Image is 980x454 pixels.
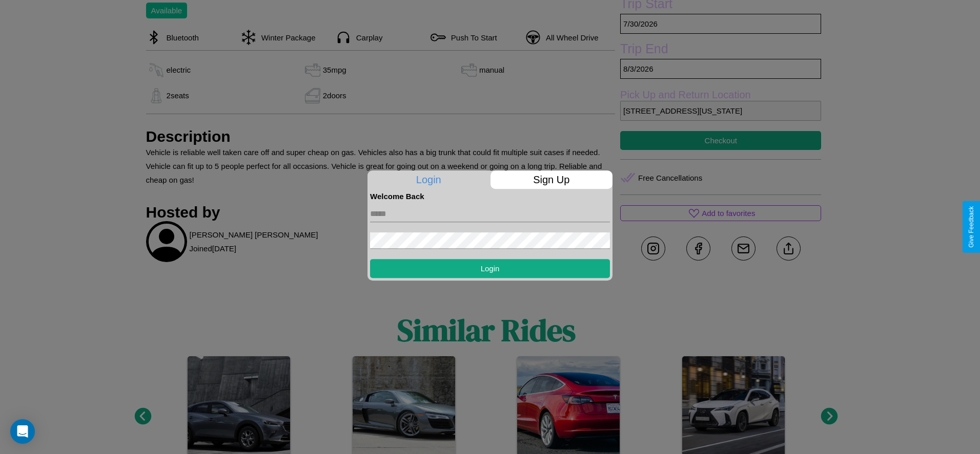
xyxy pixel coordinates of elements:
[10,419,35,444] div: Open Intercom Messenger
[370,192,610,201] h4: Welcome Back
[370,259,610,278] button: Login
[367,170,490,189] p: Login
[968,206,975,248] div: Give Feedback
[491,170,613,189] p: Sign Up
